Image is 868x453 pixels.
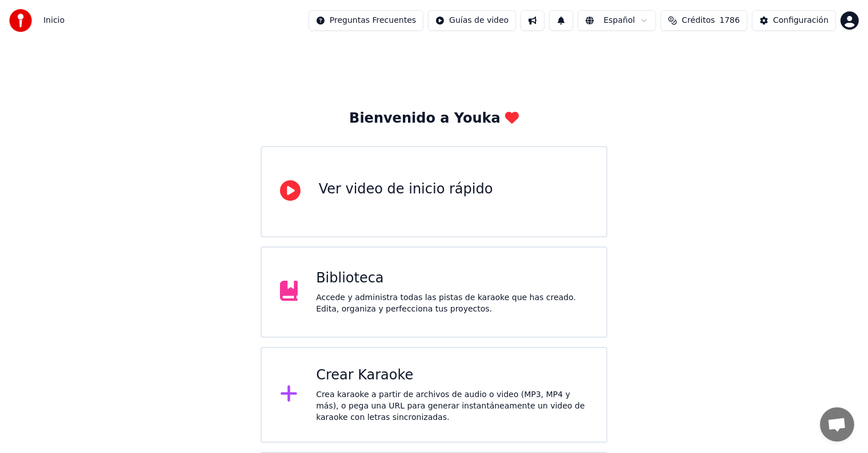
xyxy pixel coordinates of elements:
[428,10,516,31] button: Guías de video
[316,389,588,423] div: Crea karaoke a partir de archivos de audio o video (MP3, MP4 y más), o pega una URL para generar ...
[752,10,836,31] button: Configuración
[9,9,32,32] img: youka
[820,407,854,442] div: Chat abierto
[316,366,588,385] div: Crear Karaoke
[661,10,747,31] button: Créditos1786
[319,180,493,199] div: Ver video de inicio rápido
[316,292,588,315] div: Accede y administra todas las pistas de karaoke que has creado. Edita, organiza y perfecciona tus...
[349,110,519,128] div: Bienvenido a Youka
[316,269,588,288] div: Biblioteca
[773,15,829,26] div: Configuración
[682,15,715,26] span: Créditos
[309,10,423,31] button: Preguntas Frecuentes
[43,15,65,26] span: Inicio
[719,15,740,26] span: 1786
[43,15,65,26] nav: breadcrumb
